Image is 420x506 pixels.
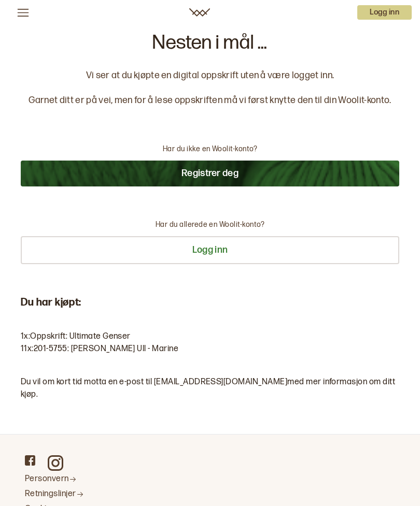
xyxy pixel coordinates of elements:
[152,33,267,53] p: Nesten i mål ...
[21,376,399,401] p: Du vil om kort tid motta en e-post til [EMAIL_ADDRESS][DOMAIN_NAME] med mer informasjon om ditt k...
[25,474,374,485] a: Personvern
[21,161,399,186] button: Registrer deg
[25,455,35,466] a: Woolit on Facebook
[357,5,412,20] button: User dropdown
[29,69,391,107] p: Vi ser at du kjøpte en digital oppskrift uten å være logget inn. Garnet ditt er på vei, men for å...
[156,220,264,230] p: Har du allerede en Woolit-konto?
[48,455,63,471] a: Woolit on Instagram
[25,489,374,500] a: Retningslinjer
[21,295,399,310] p: Du har kjøpt:
[189,8,210,17] a: Woolit
[163,144,257,154] p: Har du ikke en Woolit-konto?
[21,236,399,264] button: Logg inn
[21,330,399,343] li: 1 x: Oppskrift: Ultimate Genser
[357,5,412,20] p: Logg inn
[21,343,399,355] li: 11 x: 201-5755: [PERSON_NAME] Ull - Marine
